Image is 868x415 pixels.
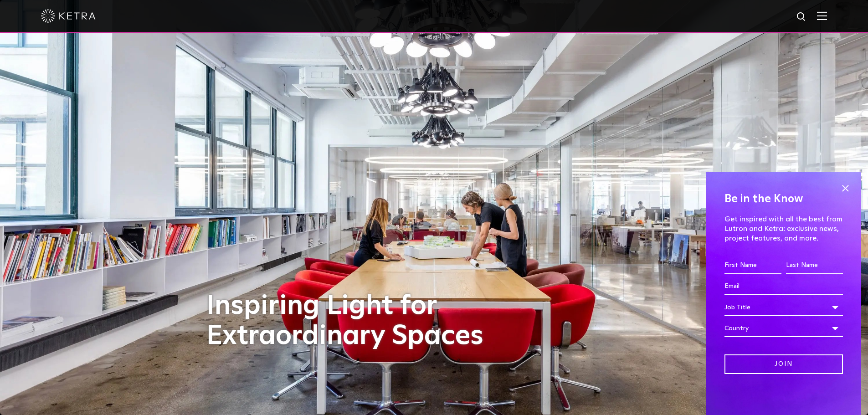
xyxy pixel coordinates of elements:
input: Email [724,278,843,295]
p: Get inspired with all the best from Lutron and Ketra: exclusive news, project features, and more. [724,215,843,243]
div: Country [724,320,843,337]
div: Job Title [724,299,843,316]
input: Last Name [786,257,843,274]
h4: Be in the Know [724,190,843,208]
img: Hamburger%20Nav.svg [817,11,827,20]
h1: Inspiring Light for Extraordinary Spaces [206,291,503,351]
img: search icon [796,11,807,23]
input: Join [724,354,843,374]
input: First Name [724,257,781,274]
img: ketra-logo-2019-white [41,9,96,23]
